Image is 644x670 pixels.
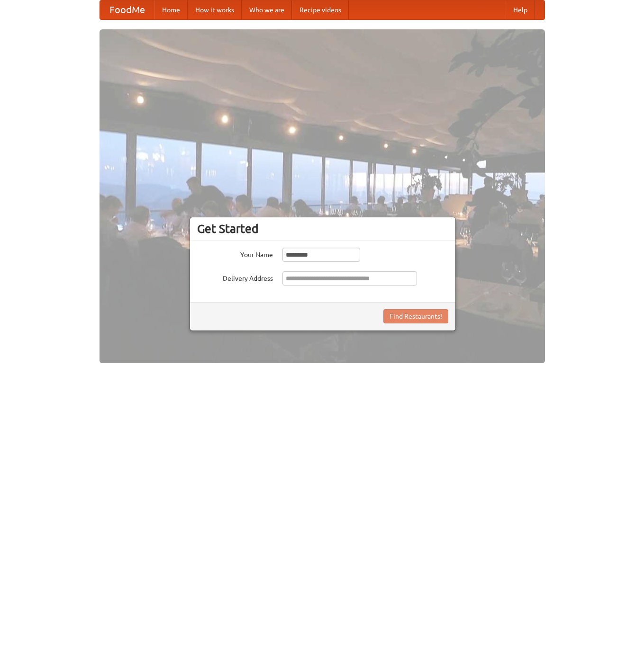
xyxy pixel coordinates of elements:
[197,248,273,259] label: Your Name
[506,0,535,19] a: Help
[188,0,242,19] a: How it works
[154,0,188,19] a: Home
[383,309,448,323] button: Find Restaurants!
[197,222,448,236] h3: Get Started
[100,0,154,19] a: FoodMe
[197,271,273,283] label: Delivery Address
[242,0,292,19] a: Who we are
[292,0,349,19] a: Recipe videos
